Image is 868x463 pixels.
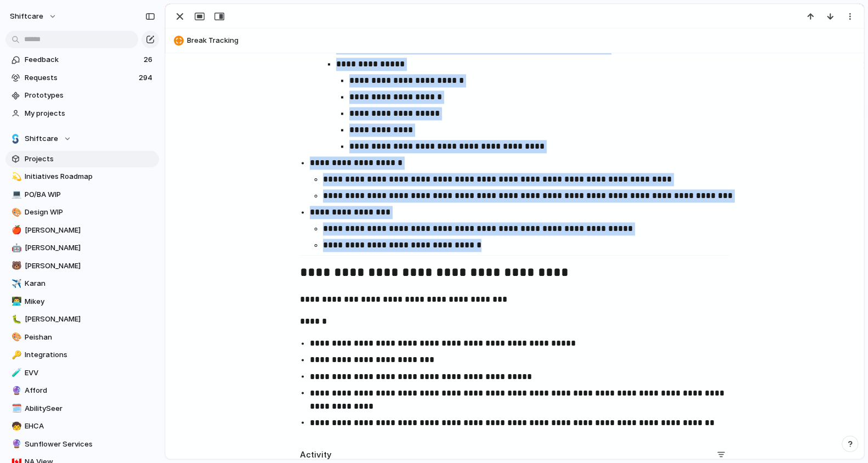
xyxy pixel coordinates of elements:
a: Prototypes [5,87,159,104]
span: [PERSON_NAME] [25,261,155,272]
div: 🤖 [12,242,19,255]
button: 🗓️ [10,403,21,414]
a: 🔮Afford [5,382,159,399]
div: 💻 [12,188,19,201]
span: Feedback [25,54,140,65]
span: [PERSON_NAME] [25,242,155,253]
button: 🔑 [10,349,21,360]
div: 🐛 [12,313,19,326]
button: Break Tracking [171,32,859,49]
button: 🔮 [10,439,21,450]
button: 🎨 [10,207,21,218]
div: 🎨 [12,331,19,343]
div: 💫 [12,171,19,183]
span: Karan [25,278,155,289]
a: 🐻[PERSON_NAME] [5,258,159,274]
span: 26 [144,54,155,65]
a: 💻PO/BA WIP [5,187,159,203]
span: EVV [25,368,155,379]
span: Shiftcare [25,133,58,144]
span: Integrations [25,349,155,360]
a: 👨‍💻Mikey [5,293,159,310]
span: Break Tracking [187,35,859,46]
span: Afford [25,385,155,396]
button: 🔮 [10,385,21,396]
span: Design WIP [25,207,155,218]
button: 🎨 [10,332,21,343]
div: 🔑 [12,349,19,362]
button: 🐛 [10,314,21,325]
span: PO/BA WIP [25,189,155,200]
span: EHCA [25,421,155,432]
a: 🐛[PERSON_NAME] [5,311,159,328]
div: 🍎 [12,224,19,236]
button: 👨‍💻 [10,296,21,307]
span: AbilitySeer [25,403,155,414]
div: 🧪 [12,366,19,379]
a: Requests294 [5,70,159,86]
a: My projects [5,105,159,122]
a: 🔮Sunflower Services [5,436,159,453]
button: 🧒 [10,421,21,432]
span: Initiatives Roadmap [25,171,155,182]
span: Requests [25,72,135,83]
a: 💫Initiatives Roadmap [5,168,159,185]
a: 🍎[PERSON_NAME] [5,222,159,239]
a: Projects [5,151,159,167]
button: 🧪 [10,368,21,379]
span: Mikey [25,296,155,307]
span: Projects [25,154,155,165]
span: My projects [25,108,155,119]
a: 🧒EHCA [5,418,159,434]
button: Shiftcare [5,131,159,147]
button: 🍎 [10,225,21,236]
button: 🐻 [10,261,21,272]
button: ✈️ [10,278,21,289]
a: 🎨Design WIP [5,204,159,221]
div: 🔮 [12,385,19,397]
a: 🔑Integrations [5,347,159,363]
h2: Activity [300,448,332,461]
div: 🗓️ [12,402,19,415]
div: 🧒 [12,420,19,433]
span: Prototypes [25,90,155,101]
button: 💫 [10,171,21,182]
div: 🔮 [12,438,19,450]
a: 🤖[PERSON_NAME] [5,240,159,256]
div: 🎨 [12,206,19,219]
span: shiftcare [10,11,43,22]
div: 👨‍💻 [12,295,19,308]
a: 🗓️AbilitySeer [5,400,159,417]
button: 💻 [10,189,21,200]
span: [PERSON_NAME] [25,314,155,325]
span: [PERSON_NAME] [25,225,155,236]
a: 🧪EVV [5,365,159,381]
div: 🐻 [12,259,19,272]
button: 🤖 [10,242,21,253]
a: 🎨Peishan [5,329,159,346]
span: Peishan [25,332,155,343]
span: 294 [139,72,155,83]
div: ✈️ [12,278,19,290]
a: Feedback26 [5,52,159,68]
button: shiftcare [5,8,63,25]
span: Sunflower Services [25,439,155,450]
a: ✈️Karan [5,275,159,292]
